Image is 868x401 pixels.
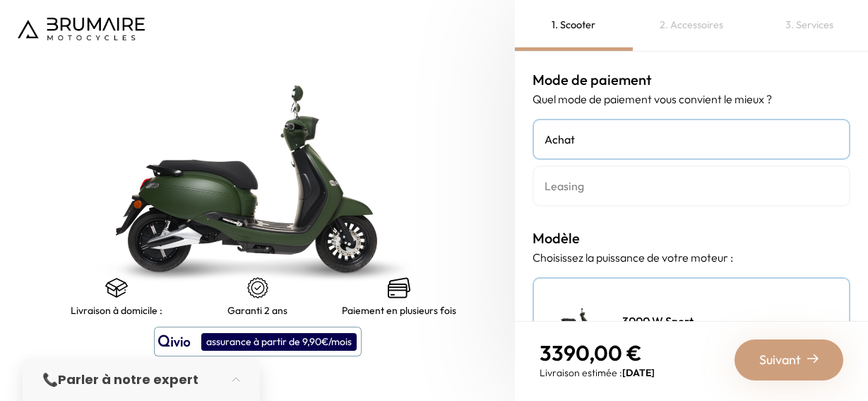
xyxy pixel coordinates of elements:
h4: Leasing [545,178,838,194]
div: assurance à partir de 9,90€/mois [201,333,357,351]
span: Suivant [759,350,801,370]
p: Quel mode de paiement vous convient le mieux ? [533,91,850,107]
p: Paiement en plusieurs fois [342,305,456,316]
p: Livraison estimée : [540,366,655,380]
img: logo qivio [158,333,191,350]
img: shipping.png [105,277,128,299]
span: [DATE] [622,366,655,379]
img: right-arrow-2.png [807,353,819,364]
span: 3390,00 € [540,339,642,366]
h4: Achat [545,131,838,148]
img: certificat-de-garantie.png [246,277,269,299]
img: Logo de Brumaire [18,18,145,40]
p: Choisissez la puissance de votre moteur : [533,249,850,266]
p: Livraison à domicile : [71,305,162,316]
h3: Mode de paiement [533,69,850,91]
img: Scooter [541,286,612,356]
img: credit-cards.png [388,277,410,299]
p: Garanti 2 ans [227,305,287,316]
a: Leasing [533,165,850,207]
h4: 3000 W Sport [622,313,694,330]
button: assurance à partir de 9,90€/mois [154,327,362,356]
h3: Modèle [533,228,850,249]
